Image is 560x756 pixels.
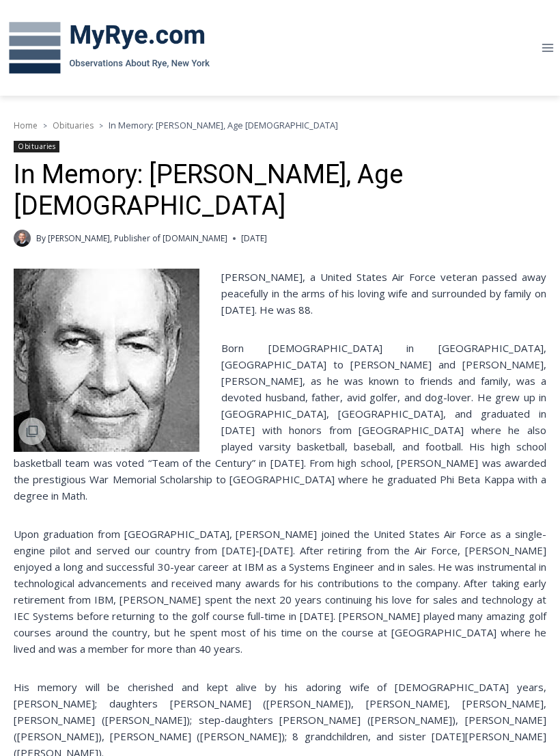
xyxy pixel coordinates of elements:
[36,232,46,245] span: By
[53,120,94,131] a: Obituaries
[43,121,47,131] span: >
[241,232,267,245] time: [DATE]
[14,526,546,657] p: Upon graduation from [GEOGRAPHIC_DATA], [PERSON_NAME] joined the United States Air Force as a sin...
[109,119,338,131] span: In Memory: [PERSON_NAME], Age [DEMOGRAPHIC_DATA]
[535,37,560,58] button: Open menu
[14,340,546,504] p: Born [DEMOGRAPHIC_DATA] in [GEOGRAPHIC_DATA], [GEOGRAPHIC_DATA] to [PERSON_NAME] and [PERSON_NAME...
[14,141,59,152] a: Obituaries
[14,269,546,318] p: [PERSON_NAME], a United States Air Force veteran passed away peacefully in the arms of his loving...
[48,232,227,244] a: [PERSON_NAME], Publisher of [DOMAIN_NAME]
[14,269,199,452] img: Obituary - James Almy
[14,159,546,221] h1: In Memory: [PERSON_NAME], Age [DEMOGRAPHIC_DATA]
[14,118,546,132] nav: Breadcrumbs
[99,121,103,131] span: >
[14,230,31,247] a: Author image
[14,120,38,131] a: Home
